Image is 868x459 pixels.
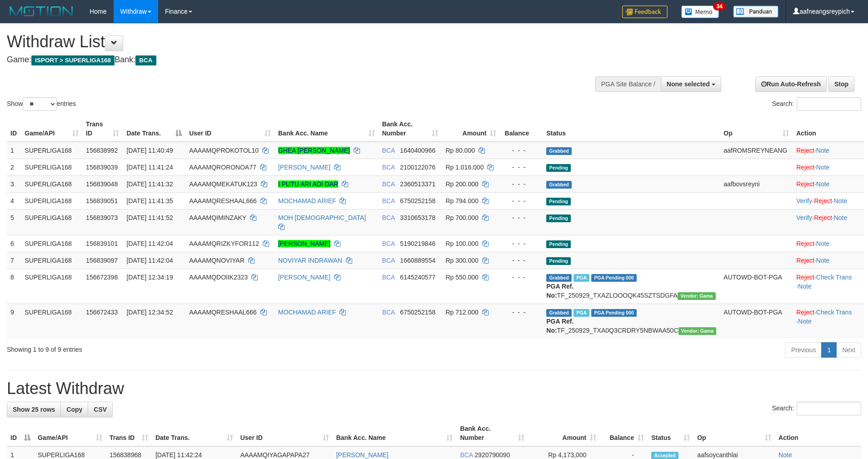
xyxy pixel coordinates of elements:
span: BCA [460,451,473,459]
div: - - - [504,256,539,265]
a: Note [816,164,830,171]
span: [DATE] 11:41:32 [126,180,173,188]
span: AAAAMQRIZKYFOR112 [189,240,259,247]
span: Grabbed [546,274,572,282]
a: Check Trans [816,309,852,316]
span: Rp 1.016.000 [445,164,484,171]
div: - - - [504,273,539,282]
th: Action [775,420,861,446]
th: Trans ID: activate to sort column ascending [106,420,152,446]
a: Reject [796,240,814,247]
th: Op: activate to sort column ascending [720,116,793,142]
td: 5 [7,209,21,235]
a: Note [798,283,812,290]
span: Copy 6145240577 to clipboard [400,274,435,281]
th: Amount: activate to sort column ascending [528,420,600,446]
span: [DATE] 11:42:04 [126,257,173,264]
span: CSV [94,406,107,413]
span: AAAAMQRESHAAL666 [189,309,257,316]
a: Check Trans [816,274,852,281]
span: Pending [546,257,571,265]
a: [PERSON_NAME] [336,451,389,459]
td: AUTOWD-BOT-PGA [720,269,793,304]
td: SUPERLIGA168 [21,159,82,175]
td: · · [793,209,864,235]
td: SUPERLIGA168 [21,175,82,192]
span: [DATE] 11:40:49 [126,147,173,154]
a: Reject [814,214,832,221]
td: SUPERLIGA168 [21,269,82,304]
td: 6 [7,235,21,252]
span: Copy 5190219846 to clipboard [400,240,435,247]
th: Action [793,116,864,142]
span: BCA [382,309,395,316]
span: Vendor URL: https://trx31.1velocity.biz [678,292,716,300]
span: 156839097 [86,257,118,264]
span: AAAAMQPROKOTOL10 [189,147,259,154]
th: User ID: activate to sort column ascending [237,420,333,446]
span: AAAAMQDOIIK2323 [189,274,248,281]
td: TF_250929_TXAZLOOOQK45SZTSDGFA [543,269,720,304]
a: Verify [796,197,812,205]
b: PGA Ref. No: [546,283,574,299]
select: Showentries [23,97,57,111]
th: User ID: activate to sort column ascending [185,116,274,142]
td: SUPERLIGA168 [21,192,82,209]
td: 2 [7,159,21,175]
td: aafROMSREYNEANG [720,142,793,159]
span: BCA [382,240,395,247]
span: BCA [382,197,395,205]
td: 3 [7,175,21,192]
span: Rp 712.000 [445,309,478,316]
a: [PERSON_NAME] [278,240,330,247]
span: [DATE] 11:41:35 [126,197,173,205]
span: Rp 794.000 [445,197,478,205]
span: Grabbed [546,181,572,189]
a: Reject [796,257,814,264]
span: 156672433 [86,309,118,316]
input: Search: [797,97,861,111]
span: Pending [546,240,571,248]
span: [DATE] 11:42:04 [126,240,173,247]
span: Copy 1640400966 to clipboard [400,147,435,154]
span: BCA [382,214,395,221]
td: · · [793,304,864,339]
span: Copy 3310653178 to clipboard [400,214,435,221]
span: Copy 1660889554 to clipboard [400,257,435,264]
a: Copy [60,402,88,417]
td: · [793,142,864,159]
h1: Latest Withdraw [7,379,861,398]
th: Game/API: activate to sort column ascending [21,116,82,142]
span: Copy 2100122076 to clipboard [400,164,435,171]
a: MOCHAMAD ARIEF [278,197,336,205]
a: Show 25 rows [7,402,61,417]
a: Stop [828,76,854,92]
span: AAAAMQRORONOA77 [189,164,256,171]
td: · [793,252,864,269]
a: CSV [88,402,113,417]
span: Rp 200.000 [445,180,478,188]
img: panduan.png [733,5,778,18]
a: Note [816,257,830,264]
div: - - - [504,196,539,205]
h4: Game: Bank: [7,55,569,65]
a: Reject [796,309,814,316]
span: AAAAMQRESHAAL666 [189,197,257,205]
a: Reject [814,197,832,205]
span: 156672398 [86,274,118,281]
span: Grabbed [546,309,572,317]
span: ISPORT > SUPERLIGA168 [31,55,115,65]
a: 1 [821,342,837,358]
th: Balance: activate to sort column ascending [600,420,648,446]
td: 1 [7,142,21,159]
td: SUPERLIGA168 [21,252,82,269]
label: Search: [772,97,861,111]
span: [DATE] 12:34:19 [126,274,173,281]
span: AAAAMQNOVIYAR [189,257,244,264]
span: 156838992 [86,147,118,154]
span: BCA [135,55,156,65]
th: Date Trans.: activate to sort column descending [123,116,185,142]
span: BCA [382,164,395,171]
span: [DATE] 12:34:52 [126,309,173,316]
a: I PUTU ARI ADI DAR [278,180,338,188]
